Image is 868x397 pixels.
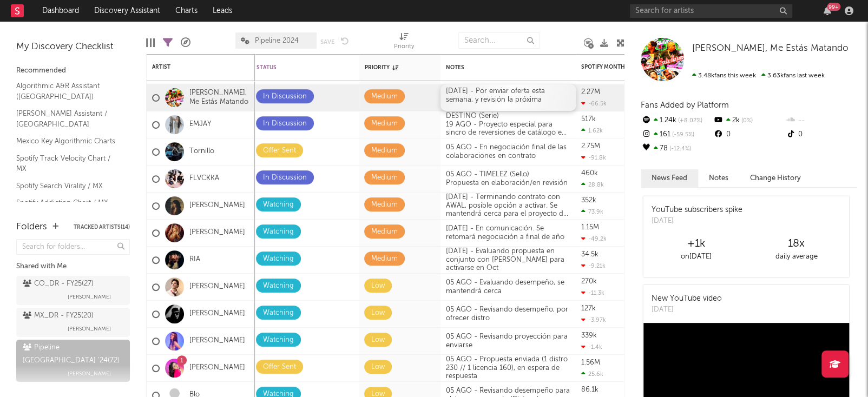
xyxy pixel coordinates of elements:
a: RIA [189,255,200,264]
div: Watching [263,307,294,320]
div: 1.62k [581,127,603,134]
div: 517k [581,116,596,123]
div: 161 [641,128,713,142]
div: 05 AGO - Revisando proyección para enviarse [440,333,576,349]
a: Tornillo [189,147,214,156]
span: -12.4 % [668,146,691,152]
button: News Feed [641,169,698,187]
div: 86.1k [581,386,599,393]
button: 99+ [824,6,831,15]
div: Watching [263,226,294,239]
button: Tracked Artists(14) [74,224,130,230]
div: 28.8k [581,181,604,188]
div: 05 AGO - Evaluando desempeño, se mantendrá cerca [440,279,576,295]
div: 0 [713,128,785,142]
div: -1.4k [581,343,602,350]
div: Medium [371,117,398,130]
div: Watching [263,280,294,293]
button: Change History [739,169,812,187]
div: -9.21k [581,262,606,269]
div: DESTINO (Serie) 19 AGO - Proyecto especial para sincro de reversiones de catálogo en serie. En el... [440,112,576,137]
div: 2.27M [581,89,600,96]
div: Edit Columns [146,27,155,58]
span: [PERSON_NAME] [68,290,111,303]
div: 18 x [746,237,846,250]
div: 99 + [827,3,840,11]
div: Notes [446,64,554,71]
div: 1.24k [641,114,713,128]
div: 127k [581,305,596,312]
a: Spotify Search Virality / MX [16,180,119,192]
div: -66.5k [581,100,607,107]
div: Status [257,64,327,71]
a: CO_DR - FY25(27)[PERSON_NAME] [16,276,130,305]
div: 05 AGO - TIMELEZ (Sello) Propuesta en elaboración/en revisión [440,170,573,187]
div: Pipeline [GEOGRAPHIC_DATA] '24 ( 72 ) [23,341,121,367]
div: Priority [394,27,414,58]
div: In Discussion [263,171,307,184]
div: 270k [581,278,597,285]
div: -- [785,114,857,128]
div: [DATE] [652,216,742,227]
a: [PERSON_NAME] [189,228,245,237]
div: In Discussion [263,90,307,103]
span: 3.48k fans this week [692,72,756,79]
span: [PERSON_NAME] [68,367,111,380]
div: Spotify Monthly Listeners [581,64,662,70]
div: Medium [371,226,398,239]
a: [PERSON_NAME] [189,336,245,346]
div: Priority [365,64,408,71]
div: Low [371,334,385,347]
span: Fans Added by Platform [641,101,729,109]
div: 73.9k [581,208,603,215]
div: daily average [746,250,846,263]
a: Pipeline [GEOGRAPHIC_DATA] '24(72)[PERSON_NAME] [16,340,130,382]
div: In Discussion [263,117,307,130]
a: EMJAY [189,120,211,129]
div: Filters(25 of 72) [163,27,173,58]
div: 05 AGO - Revisando desempeño, por ofrecer distro [440,306,576,322]
div: [DATE] - Por enviar oferta esta semana, y revisión la próxima [440,84,576,111]
div: Medium [371,253,398,266]
div: My Discovery Checklist [16,41,130,54]
div: 1.15M [581,224,599,231]
div: 460k [581,170,598,177]
div: 1.56M [581,359,600,366]
a: [PERSON_NAME] [189,282,245,292]
div: 339k [581,332,597,339]
a: [PERSON_NAME], Me Estás Matando [189,89,249,107]
span: 0 % [739,118,752,124]
div: Medium [371,171,398,184]
div: Low [371,361,385,374]
div: -49.2k [581,235,607,242]
div: CO_DR - FY25 ( 27 ) [23,277,94,290]
div: Watching [263,253,294,266]
div: 05 AGO - En negociación final de las colaboraciones en contrato [440,143,576,160]
span: [PERSON_NAME], Me Estás Matando [692,44,849,53]
a: Spotify Addiction Chart / MX [16,197,119,209]
a: [PERSON_NAME] [189,201,245,210]
div: -3.97k [581,316,606,323]
div: Low [371,307,385,320]
div: +1k [646,237,746,250]
input: Search for artists [630,4,792,18]
div: 0 [785,128,857,142]
div: Watching [263,199,294,211]
span: -59.5 % [670,132,694,138]
div: 78 [641,142,713,156]
div: 05 AGO - Propuesta enviada (1 distro 230 // 1 licencia 160), en espera de respuesta [440,355,576,381]
button: Save [320,39,334,45]
div: on [DATE] [646,250,746,263]
div: Watching [263,334,294,347]
button: Undo the changes to the current view. [341,36,349,45]
a: [PERSON_NAME] Assistant / [GEOGRAPHIC_DATA] [16,108,119,130]
div: Medium [371,90,398,103]
button: Notes [698,169,739,187]
div: 2.75M [581,143,600,150]
input: Search... [458,32,540,49]
a: Spotify Track Velocity Chart / MX [16,153,119,175]
div: A&R Pipeline [181,27,190,58]
div: Recommended [16,64,130,77]
div: Folders [16,221,47,234]
div: YouTube subscribers spike [652,204,742,216]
